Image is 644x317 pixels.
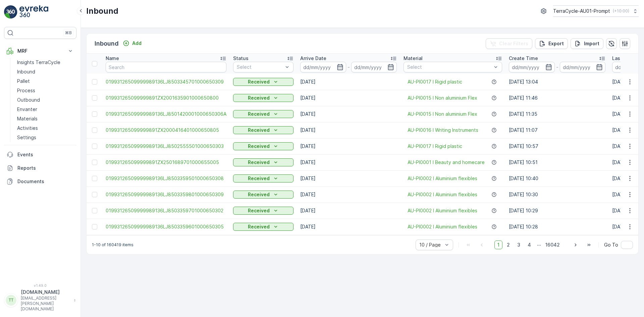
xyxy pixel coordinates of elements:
a: 01993126509999989136LJ8503359701000650302 [106,207,226,214]
button: Import [571,38,603,49]
p: Inbound [17,68,35,75]
p: Export [548,40,564,47]
p: Documents [17,178,74,185]
p: - [556,63,558,71]
p: Received [248,223,270,230]
span: 01993126509999989136LJ8501420001000650306A [106,111,226,117]
button: Add [120,39,144,47]
a: Outbound [14,95,76,105]
a: 01993126509999989136LJ8503345701000650309 [106,78,226,85]
span: AU-PI0001 I Beauty and homecare [408,159,485,166]
button: Received [233,174,293,182]
p: Clear Filters [499,40,528,47]
p: - [347,63,350,71]
td: [DATE] 10:28 [505,219,609,235]
a: 019931265099999891ZX2000416401000650805 [106,127,226,134]
span: 4 [525,241,534,249]
td: [DATE] [297,187,400,203]
a: 01993126509999989136LJ8503359601000650305 [106,223,226,230]
span: AU-PI0002 I Aluminium flexibles [408,175,477,182]
td: [DATE] 10:29 [505,203,609,219]
p: Process [17,87,35,94]
td: [DATE] [297,154,400,170]
td: [DATE] [297,106,400,122]
button: Received [233,94,293,102]
td: [DATE] [297,138,400,154]
span: 1 [494,241,502,249]
span: v 1.49.0 [4,283,76,287]
p: Received [248,127,270,134]
p: Received [248,191,270,198]
p: Select [237,64,283,70]
p: [EMAIL_ADDRESS][PERSON_NAME][DOMAIN_NAME] [21,296,70,312]
div: Toggle Row Selected [92,192,97,197]
td: [DATE] [297,219,400,235]
p: Select [407,64,492,70]
div: Toggle Row Selected [92,127,97,133]
p: Received [248,159,270,166]
button: Received [233,191,293,199]
div: Toggle Row Selected [92,95,97,101]
p: Settings [17,134,36,141]
td: [DATE] [297,170,400,187]
input: dd/mm/yyyy [560,62,606,72]
button: Export [535,38,568,49]
a: Envanter [14,105,76,114]
a: AU-PI0017 I Rigid plastic [408,78,462,85]
img: logo [4,5,17,19]
p: Activities [17,125,38,131]
a: Pallet [14,76,76,86]
div: Toggle Row Selected [92,111,97,117]
a: AU-PI0017 I Rigid plastic [408,143,462,150]
td: [DATE] [297,203,400,219]
a: AU-PI0016 I Writing Instruments [408,127,478,134]
a: AU-PI0002 I Aluminium flexibles [408,223,477,230]
p: Received [248,207,270,214]
a: 01993126509999989136LJ8503359501000650308 [106,175,226,182]
button: Received [233,207,293,215]
div: Toggle Row Selected [92,79,97,85]
a: AU-PI0015 I Non aluminium Flex [408,111,477,117]
input: dd/mm/yyyy [351,62,397,72]
p: Inbound [86,6,118,16]
a: AU-PI0015 I Non aluminium Flex [408,95,477,101]
button: Clear Filters [486,38,532,49]
p: Insights TerraCycle [17,59,60,66]
p: Envanter [17,106,37,113]
a: 01993126509999989136LJ8503359801000650309 [106,191,226,198]
p: Received [248,78,270,85]
p: Received [248,111,270,117]
p: Received [248,143,270,150]
td: [DATE] 10:30 [505,187,609,203]
span: Go To [604,242,618,248]
p: ⌘B [65,30,72,36]
input: dd/mm/yyyy [300,62,346,72]
a: 01993126509999989136LJ8502555501000650303 [106,143,226,150]
p: Arrive Date [300,55,326,62]
td: [DATE] 10:57 [505,138,609,154]
p: TerraCycle-AU01-Prompt [553,8,610,14]
a: 019931265099999891ZX2501689701000655005 [106,159,226,166]
p: ... [537,241,541,249]
a: Documents [4,175,76,188]
a: AU-PI0002 I Aluminium flexibles [408,207,477,214]
div: Toggle Row Selected [92,144,97,149]
p: MRF [17,48,63,54]
a: Insights TerraCycle [14,58,76,67]
p: ( +10:00 ) [613,8,629,14]
a: AU-PI0002 I Aluminium flexibles [408,191,477,198]
button: Received [233,158,293,166]
button: Received [233,223,293,231]
button: TerraCycle-AU01-Prompt(+10:00) [553,5,639,17]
